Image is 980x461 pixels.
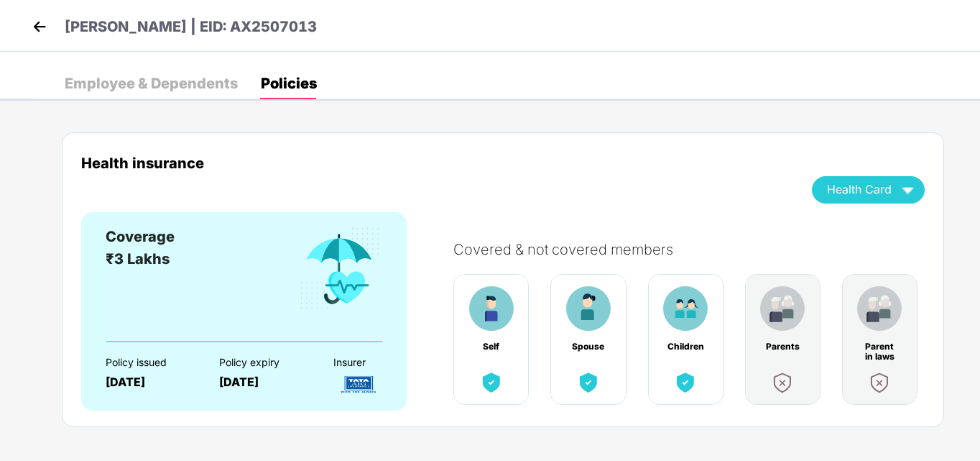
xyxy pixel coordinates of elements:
[81,155,790,171] div: Health insurance
[65,16,317,38] p: [PERSON_NAME] | EID: AX2507013
[575,370,601,396] img: benefitCardImg
[297,226,382,312] img: benefitCardImg
[261,76,317,91] div: Policies
[827,186,892,193] span: Health Card
[453,241,939,258] div: Covered & not covered members
[672,370,698,396] img: benefitCardImg
[663,286,708,331] img: benefitCardImg
[866,370,892,396] img: benefitCardImg
[106,375,194,389] div: [DATE]
[473,342,510,352] div: Self
[219,357,308,368] div: Policy expiry
[570,342,607,352] div: Spouse
[479,370,504,396] img: benefitCardImg
[29,16,50,37] img: back
[65,76,238,91] div: Employee & Dependents
[857,286,902,331] img: benefitCardImg
[760,286,805,331] img: benefitCardImg
[812,176,925,204] button: Health Card
[895,177,920,202] img: wAAAAASUVORK5CYII=
[769,370,795,396] img: benefitCardImg
[861,342,898,352] div: Parent in laws
[106,226,175,248] div: Coverage
[106,357,194,368] div: Policy issued
[333,357,422,368] div: Insurer
[219,375,308,389] div: [DATE]
[667,342,704,352] div: Children
[106,250,170,268] span: ₹3 Lakhs
[333,372,384,397] img: InsurerLogo
[764,342,801,352] div: Parents
[469,286,514,331] img: benefitCardImg
[566,286,611,331] img: benefitCardImg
